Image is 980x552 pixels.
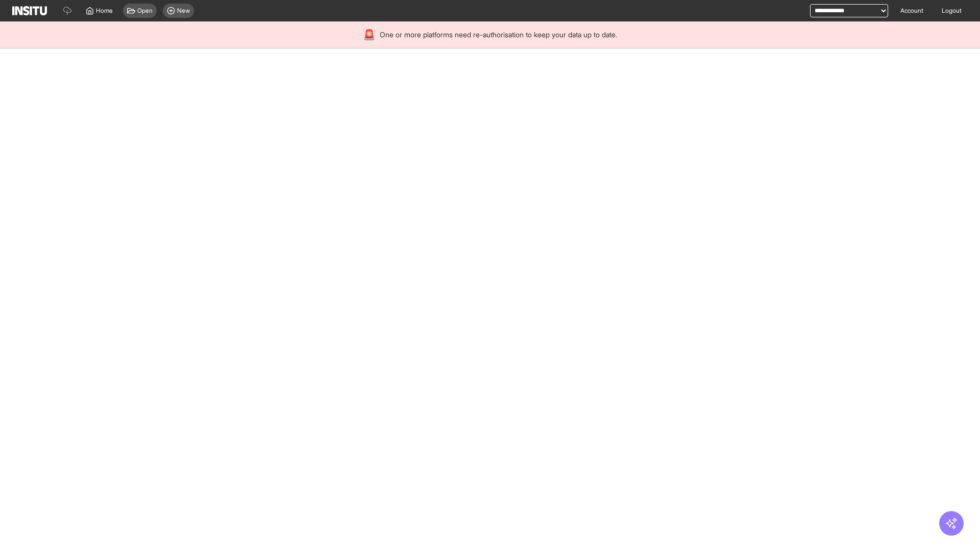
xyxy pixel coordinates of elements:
[12,6,47,15] img: Logo
[380,30,617,40] span: One or more platforms need re-authorisation to keep your data up to date.
[177,7,190,15] span: New
[137,7,153,15] span: Open
[96,7,113,15] span: Home
[363,28,376,42] div: 🚨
